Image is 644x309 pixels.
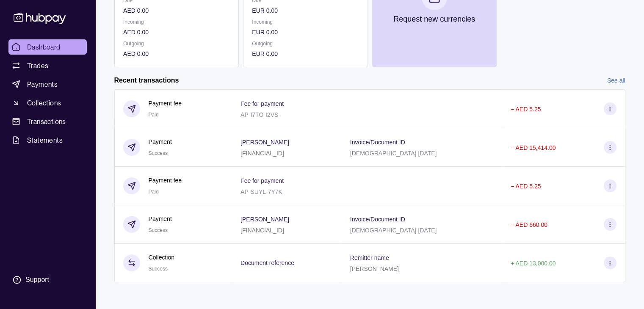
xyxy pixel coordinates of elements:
p: Payment fee [149,176,182,185]
p: AED 0.00 [123,6,230,15]
a: Support [8,271,87,289]
p: EUR 0.00 [252,49,359,58]
span: Dashboard [27,42,61,52]
p: Request new currencies [393,14,475,24]
p: Payment fee [149,99,182,108]
p: [PERSON_NAME] [240,139,289,146]
p: Invoice/Document ID [350,216,405,223]
p: Payment [149,214,172,223]
p: EUR 0.00 [252,28,359,37]
p: AED 0.00 [123,28,230,37]
a: Payments [8,77,87,92]
span: Transactions [27,116,66,127]
div: Support [25,275,49,284]
p: Fee for payment [240,100,284,107]
p: [PERSON_NAME] [240,216,289,223]
a: Transactions [8,114,87,129]
p: [FINANCIAL_ID] [240,227,284,234]
span: Paid [149,189,159,195]
p: [DEMOGRAPHIC_DATA] [DATE] [350,227,437,234]
span: Paid [149,112,159,118]
p: [DEMOGRAPHIC_DATA] [DATE] [350,150,437,157]
p: Fee for payment [240,177,284,184]
p: − AED 5.25 [511,106,541,113]
span: Success [149,266,168,272]
span: Collections [27,98,61,108]
a: See all [607,76,625,85]
p: − AED 5.25 [511,183,541,190]
p: [PERSON_NAME] [350,265,399,272]
span: Success [149,150,168,156]
p: Incoming [123,17,230,27]
p: Incoming [252,17,359,27]
p: [FINANCIAL_ID] [240,150,284,157]
p: Payment [149,137,172,146]
p: − AED 15,414.00 [511,144,556,151]
a: Trades [8,58,87,73]
span: Payments [27,79,58,89]
p: Outgoing [123,39,230,48]
p: AED 0.00 [123,49,230,58]
p: AP-I7TO-I2VS [240,111,278,118]
span: Trades [27,61,48,71]
p: − AED 660.00 [511,221,547,228]
p: EUR 0.00 [252,6,359,15]
p: Collection [149,253,174,262]
a: Collections [8,95,87,110]
p: Invoice/Document ID [350,139,405,146]
span: Statements [27,135,63,145]
p: + AED 13,000.00 [511,260,556,267]
p: AP-SUYL-7Y7K [240,188,282,195]
p: Outgoing [252,39,359,48]
p: Document reference [240,259,294,266]
a: Dashboard [8,39,87,55]
h2: Recent transactions [114,76,179,85]
span: Success [149,227,168,233]
a: Statements [8,132,87,148]
p: Remitter name [350,254,389,261]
